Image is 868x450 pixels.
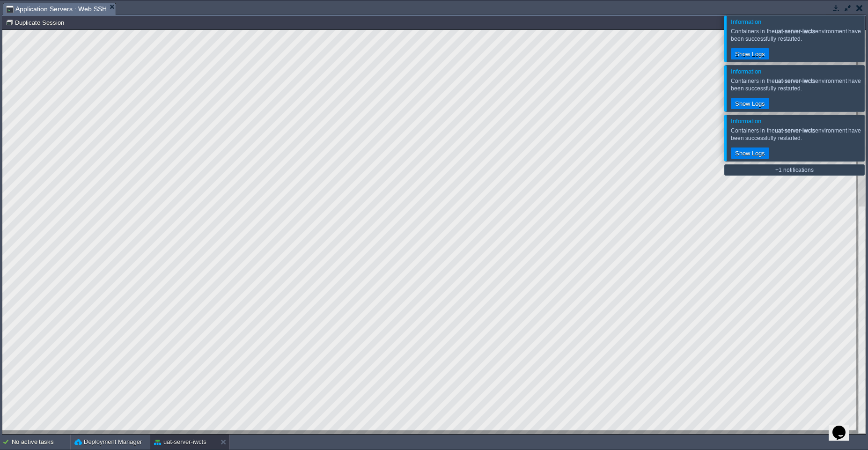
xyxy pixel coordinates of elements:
[775,78,815,84] b: uat-server-iwcts
[6,18,67,27] button: Duplicate Session
[772,166,817,174] button: +1 notifications
[732,99,768,108] button: Show Logs
[732,149,768,157] button: Show Logs
[732,50,768,58] button: Show Logs
[731,118,761,125] span: Information
[12,435,70,450] div: No active tasks
[829,413,859,441] iframe: chat widget
[775,127,815,134] b: uat-server-iwcts
[775,28,815,35] b: uat-server-iwcts
[6,3,107,15] span: Application Servers : Web SSH
[74,437,142,447] button: Deployment Manager
[731,68,761,75] span: Information
[731,77,862,92] div: Containers in the environment have been successfully restarted.
[731,18,761,25] span: Information
[731,127,862,142] div: Containers in the environment have been successfully restarted.
[154,437,206,447] button: uat-server-iwcts
[731,28,862,43] div: Containers in the environment have been successfully restarted.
